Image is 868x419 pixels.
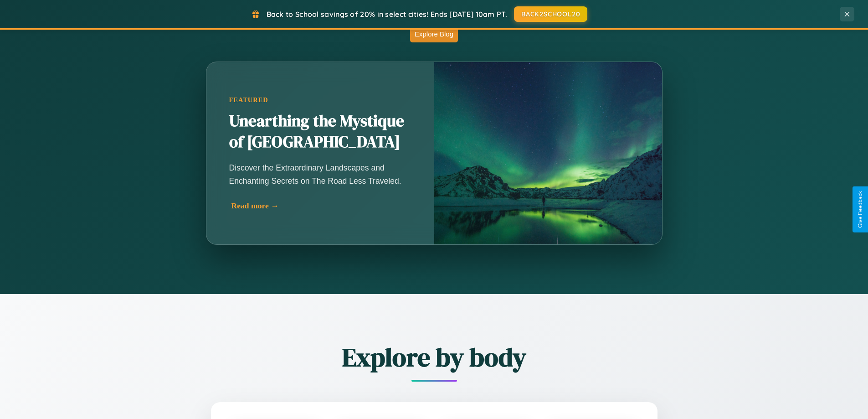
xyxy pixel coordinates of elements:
[857,191,863,228] div: Give Feedback
[229,161,411,187] p: Discover the Extraordinary Landscapes and Enchanting Secrets on The Road Less Traveled.
[267,10,507,19] span: Back to School savings of 20% in select cities! Ends [DATE] 10am PT.
[229,111,411,153] h2: Unearthing the Mystique of [GEOGRAPHIC_DATA]
[514,6,587,22] button: BACK2SCHOOL20
[231,201,414,211] div: Read more →
[229,96,411,104] div: Featured
[161,340,708,375] h2: Explore by body
[410,26,458,42] button: Explore Blog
